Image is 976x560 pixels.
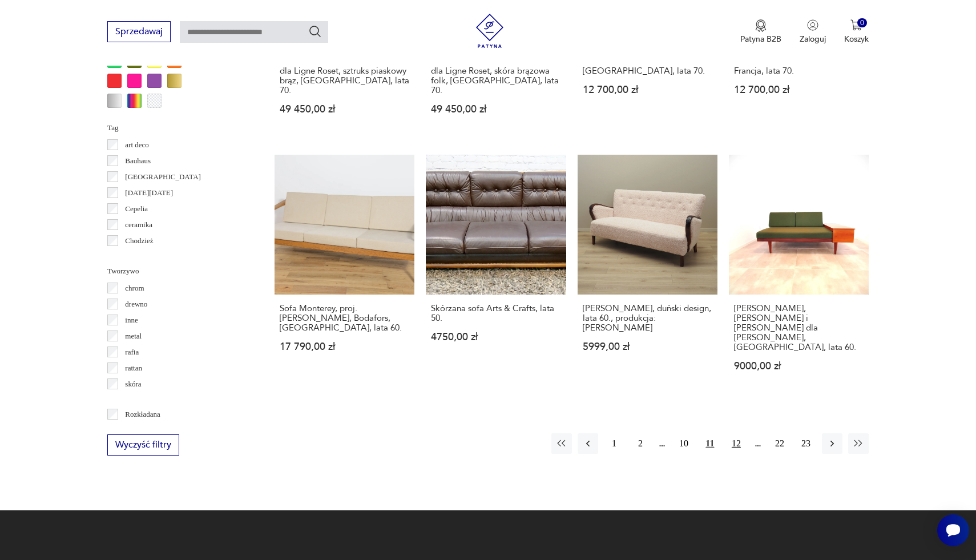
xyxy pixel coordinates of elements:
[431,104,560,114] p: 49 450,00 zł
[280,37,409,95] h3: Zestaw wypoczynkowy [GEOGRAPHIC_DATA] 5 części vintage, proj. [PERSON_NAME] dla Ligne Roset, sztr...
[107,122,247,134] p: Tag
[125,139,149,151] p: art deco
[796,433,816,454] button: 23
[630,433,651,454] button: 2
[755,19,767,32] img: Ikona medalu
[125,298,147,311] p: drewno
[125,203,148,215] p: Cepelia
[125,219,152,231] p: ceramika
[125,394,147,406] p: tkanina
[125,282,144,295] p: chrom
[125,171,201,183] p: [GEOGRAPHIC_DATA]
[125,346,139,358] p: rafia
[734,304,864,352] h3: [PERSON_NAME], [PERSON_NAME] i [PERSON_NAME] dla [PERSON_NAME], [GEOGRAPHIC_DATA], lata 60.
[578,155,717,393] a: Sofa bukowa, duński design, lata 60., produkcja: Dania[PERSON_NAME], duński design, lata 60., pro...
[473,14,507,48] img: Patyna - sklep z meblami i dekoracjami vintage
[125,187,173,199] p: [DATE][DATE]
[275,155,414,393] a: Sofa Monterey, proj. Folke Ohlsson, Bodafors, Szwecja, lata 60.Sofa Monterey, proj. [PERSON_NAME]...
[857,18,867,28] div: 0
[125,314,138,327] p: inne
[125,378,141,390] p: skóra
[125,155,151,167] p: Bauhaus
[850,19,862,31] img: Ikona koszyka
[729,155,869,393] a: Sofa Swanette, Haldor Vik i Ingmar Relling dla Svene, Norwegia, lata 60.[PERSON_NAME], [PERSON_NA...
[280,342,409,352] p: 17 790,00 zł
[125,251,152,263] p: Ćmielów
[583,37,712,76] h3: Sofa Togo dwuosobowa vintage, proj. [PERSON_NAME] dla Ligne Roset, skóra brązowa peach, [GEOGRAPH...
[807,19,818,31] img: Ikonka użytkownika
[740,19,781,45] a: Ikona medaluPatyna B2B
[700,433,720,454] button: 11
[769,433,790,454] button: 22
[431,332,560,342] p: 4750,00 zł
[583,85,712,95] p: 12 700,00 zł
[125,408,160,421] p: Rozkładana
[937,514,969,546] iframe: Smartsupp widget button
[800,34,826,45] p: Zaloguj
[673,433,694,454] button: 10
[726,433,747,454] button: 12
[844,34,869,45] p: Koszyk
[734,361,864,371] p: 9000,00 zł
[308,25,322,38] button: Szukaj
[604,433,624,454] button: 1
[426,155,566,393] a: Skórzana sofa Arts & Crafts, lata 50.Skórzana sofa Arts & Crafts, lata 50.4750,00 zł
[740,34,781,45] p: Patyna B2B
[844,19,869,45] button: 0Koszyk
[107,434,179,456] button: Wyczyść filtry
[125,330,142,343] p: metal
[125,235,153,247] p: Chodzież
[431,37,560,95] h3: Zestaw wypoczynkowy [GEOGRAPHIC_DATA] 5 części vintage, proj. [PERSON_NAME] dla Ligne Roset, skór...
[431,304,560,323] h3: Skórzana sofa Arts & Crafts, lata 50.
[583,342,712,352] p: 5999,00 zł
[107,21,171,42] button: Sprzedawaj
[107,265,247,277] p: Tworzywo
[280,104,409,114] p: 49 450,00 zł
[740,19,781,45] button: Patyna B2B
[107,29,171,37] a: Sprzedawaj
[280,304,409,333] h3: Sofa Monterey, proj. [PERSON_NAME], Bodafors, [GEOGRAPHIC_DATA], lata 60.
[125,362,142,374] p: rattan
[583,304,712,333] h3: [PERSON_NAME], duński design, lata 60., produkcja: [PERSON_NAME]
[800,19,826,45] button: Zaloguj
[734,85,864,95] p: 12 700,00 zł
[734,37,864,76] h3: Sofa Togo trzyosobowa vintage, proj. [PERSON_NAME] dla Ligne Roset, jasno beżowy welur, Francja, ...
